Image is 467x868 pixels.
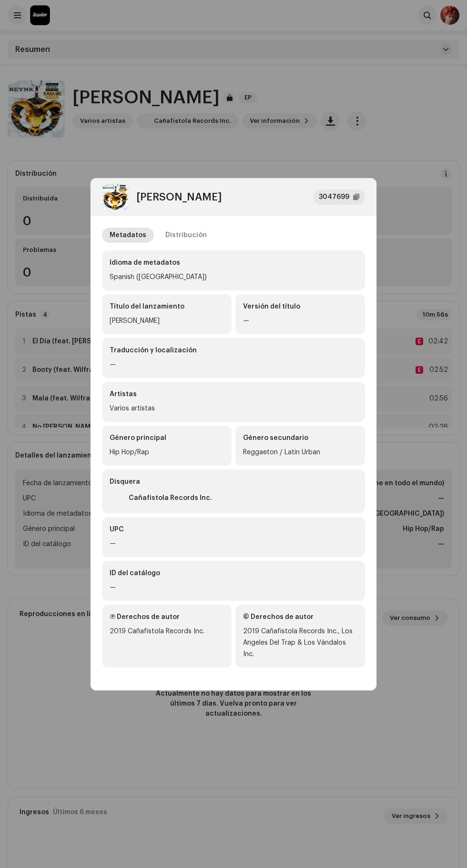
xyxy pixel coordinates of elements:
[243,612,357,622] div: © Derechos de autor
[110,582,357,593] div: —
[110,612,224,622] div: Ⓟ Derechos de autor
[243,433,357,443] div: Género secundario
[110,302,224,311] div: Título del lanzamiento
[110,433,224,443] div: Género principal
[165,228,207,243] div: Distribución
[243,315,357,327] div: —
[129,494,212,502] div: Cañafistola Records Inc.
[136,191,222,203] div: [PERSON_NAME]
[110,346,357,355] div: Traducción y localización
[243,302,357,311] div: Versión del título
[110,569,357,578] div: ID del catálogo
[110,271,357,283] div: Spanish ([GEOGRAPHIC_DATA])
[319,191,349,203] div: 3047699
[110,490,125,506] img: 609299e6-6f12-49ff-a873-5bdf99b97c15
[110,315,224,327] div: [PERSON_NAME]
[110,477,357,487] div: Disquera
[110,626,224,637] div: 2019 Cañafistola Records Inc.
[243,447,357,458] div: Reggaeton / Latin Urban
[110,359,357,370] div: —
[110,525,357,534] div: UPC
[110,389,357,399] div: Artistas
[102,184,129,210] img: b7fe3d57-960d-4d4c-bb1f-a75b695b57f1
[110,447,224,458] div: Hip Hop/Rap
[110,403,357,414] div: Varios artistas
[110,258,357,268] div: Idioma de metadatos
[243,626,357,660] div: 2019 Cañafistola Records Inc., Los Angeles Del Trap & Los Vándalos Inc.
[110,228,146,243] div: Metadatos
[110,538,357,549] div: —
